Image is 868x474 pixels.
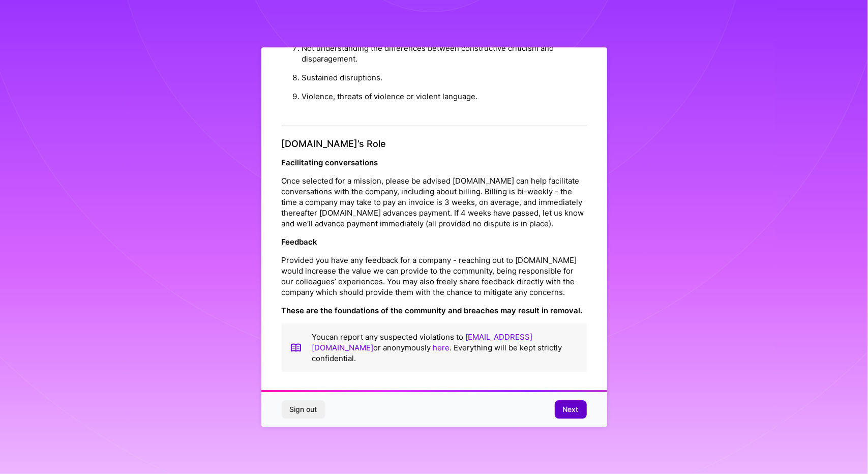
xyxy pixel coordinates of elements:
strong: Facilitating conversations [282,158,378,168]
a: here [433,343,450,353]
button: Next [555,400,587,419]
li: Violence, threats of violence or violent language. [302,87,587,106]
img: book icon [290,332,302,364]
p: Provided you have any feedback for a company - reaching out to [DOMAIN_NAME] would increase the v... [282,255,587,298]
strong: These are the foundations of the community and breaches may result in removal. [282,306,583,316]
a: [EMAIL_ADDRESS][DOMAIN_NAME] [312,333,533,353]
strong: Feedback [282,238,318,247]
span: Next [563,404,579,414]
p: You can report any suspected violations to or anonymously . Everything will be kept strictly conf... [312,332,579,364]
span: Sign out [290,404,317,414]
h4: [DOMAIN_NAME]’s Role [282,138,587,150]
li: Not understanding the differences between constructive criticism and disparagement. [302,39,587,68]
button: Sign out [282,400,325,419]
p: Once selected for a mission, please be advised [DOMAIN_NAME] can help facilitate conversations wi... [282,176,587,229]
li: Sustained disruptions. [302,68,587,87]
